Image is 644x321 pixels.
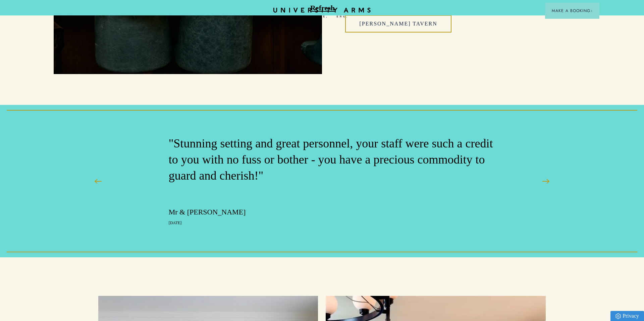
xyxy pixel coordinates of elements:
a: [PERSON_NAME] Tavern [345,15,451,33]
p: [DATE] [169,220,503,226]
p: "Stunning setting and great personnel, your staff were such a credit to you with no fuss or bothe... [169,136,503,184]
button: Make a BookingArrow icon [545,3,599,19]
a: Home [273,8,371,18]
p: Mr & [PERSON_NAME] [169,207,503,217]
button: Next Slide [537,173,554,190]
span: Make a Booking [552,8,593,14]
img: Privacy [615,313,621,319]
button: Previous Slide [90,173,107,190]
button: Refresh [310,2,335,14]
img: Arrow icon [590,10,593,12]
a: Privacy [610,311,644,321]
